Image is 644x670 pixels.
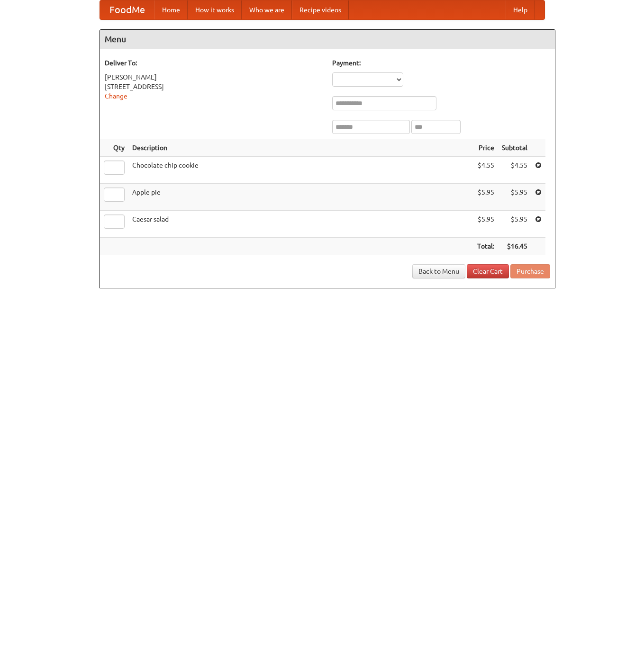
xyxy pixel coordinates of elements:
[473,139,498,157] th: Price
[473,211,498,238] td: $5.95
[188,0,242,19] a: How it works
[105,72,323,82] div: [PERSON_NAME]
[100,0,154,19] a: FoodMe
[498,238,531,255] th: $16.45
[473,238,498,255] th: Total:
[332,58,550,68] h5: Payment:
[498,157,531,184] td: $4.55
[242,0,292,19] a: Who we are
[412,264,465,278] a: Back to Menu
[467,264,509,278] a: Clear Cart
[105,82,323,91] div: [STREET_ADDRESS]
[128,157,473,184] td: Chocolate chip cookie
[498,211,531,238] td: $5.95
[100,30,555,49] h4: Menu
[498,139,531,157] th: Subtotal
[128,184,473,211] td: Apple pie
[100,139,128,157] th: Qty
[510,264,550,278] button: Purchase
[473,184,498,211] td: $5.95
[473,157,498,184] td: $4.55
[154,0,188,19] a: Home
[128,139,473,157] th: Description
[128,211,473,238] td: Caesar salad
[105,92,127,100] a: Change
[506,0,535,19] a: Help
[292,0,349,19] a: Recipe videos
[105,58,323,68] h5: Deliver To:
[498,184,531,211] td: $5.95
